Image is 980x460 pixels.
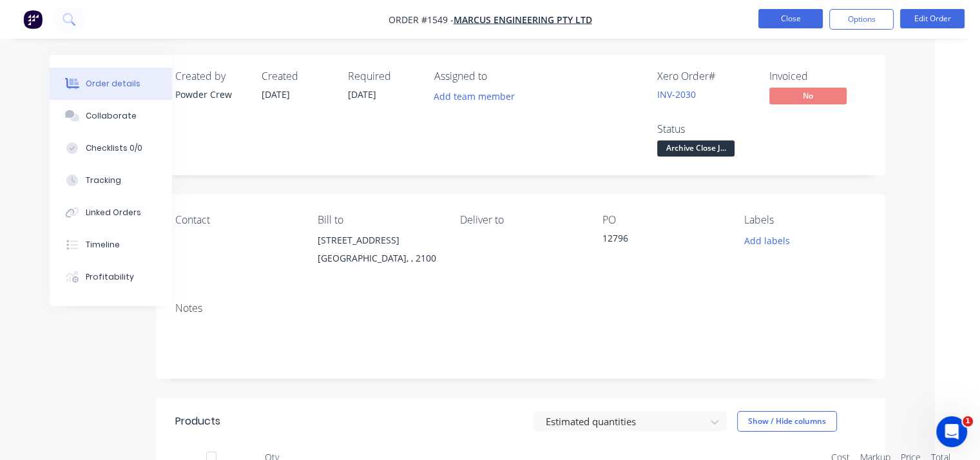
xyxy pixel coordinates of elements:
div: 12796 [602,231,724,249]
button: Profitability [50,261,172,293]
div: PO [602,214,724,226]
a: INV-2030 [657,88,696,101]
button: Timeline [50,229,172,261]
span: No [769,88,847,104]
button: Add team member [434,88,522,105]
div: Timeline [86,239,120,251]
button: Edit Order [900,9,965,28]
div: Status [657,123,754,135]
span: 1 [963,416,973,426]
div: [STREET_ADDRESS] [318,231,439,249]
div: Linked Orders [86,207,141,218]
button: Order details [50,68,172,100]
div: [STREET_ADDRESS][GEOGRAPHIC_DATA], , 2100 [318,231,439,273]
div: [GEOGRAPHIC_DATA], , 2100 [318,249,439,267]
div: Collaborate [86,110,137,122]
img: Factory [23,10,43,29]
button: Collaborate [50,100,172,132]
div: Bill to [318,214,439,226]
button: Checklists 0/0 [50,132,172,164]
div: Xero Order # [657,70,754,82]
span: [DATE] [348,88,376,101]
div: Assigned to [434,70,563,82]
button: Add labels [737,231,796,249]
div: Labels [744,214,866,226]
a: Marcus Engineering Pty Ltd [454,14,592,26]
div: Deliver to [460,214,582,226]
button: Tracking [50,164,172,196]
button: Linked Orders [50,196,172,229]
iframe: Intercom live chat [936,416,967,447]
div: Tracking [86,175,121,186]
div: Created by [175,70,246,82]
div: Notes [175,302,866,314]
span: Order #1549 - [389,14,454,26]
div: Checklists 0/0 [86,142,142,154]
button: Close [758,9,823,28]
div: Products [175,414,220,429]
button: Options [829,9,894,30]
div: Invoiced [769,70,866,82]
button: Archive Close J... [657,140,735,160]
div: Powder Crew [175,88,246,101]
div: Contact [175,214,297,226]
button: Add team member [427,88,522,105]
span: [DATE] [262,88,290,101]
button: Show / Hide columns [737,411,837,432]
span: Archive Close J... [657,140,735,157]
div: Order details [86,78,140,90]
div: Required [348,70,419,82]
div: Created [262,70,332,82]
div: Profitability [86,271,134,283]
